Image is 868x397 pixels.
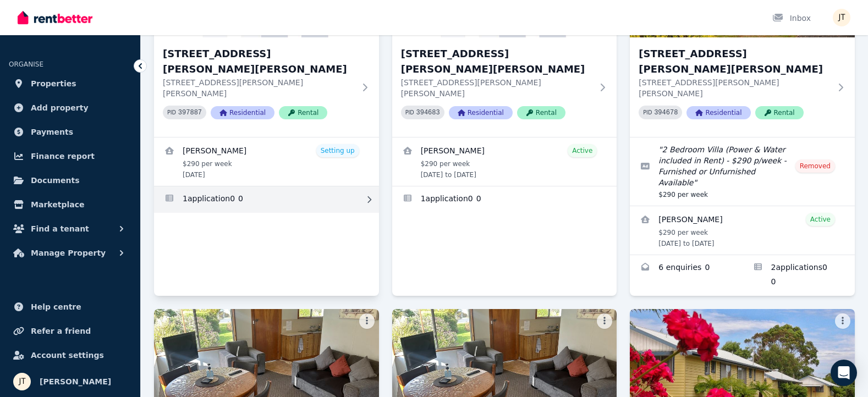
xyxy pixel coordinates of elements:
[167,109,176,115] small: PID
[639,77,831,99] p: [STREET_ADDRESS][PERSON_NAME][PERSON_NAME]
[40,375,111,388] span: [PERSON_NAME]
[833,9,850,26] img: Jamie Taylor
[643,109,652,115] small: PID
[401,46,593,77] h3: [STREET_ADDRESS][PERSON_NAME][PERSON_NAME]
[31,300,81,313] span: Help centre
[654,109,678,117] code: 394678
[9,169,131,191] a: Documents
[9,97,131,119] a: Add property
[630,206,855,255] a: View details for Pamela Carroll
[9,320,131,342] a: Refer a friend
[31,349,104,362] span: Account settings
[405,109,414,115] small: PID
[686,106,750,119] span: Residential
[9,145,131,167] a: Finance report
[31,246,106,260] span: Manage Property
[755,106,804,119] span: Rental
[9,194,131,216] a: Marketplace
[392,186,617,213] a: Applications for 4/21 Andrew St, Strahan
[9,296,131,318] a: Help centre
[31,77,76,90] span: Properties
[18,9,92,26] img: RentBetter
[401,77,593,99] p: [STREET_ADDRESS][PERSON_NAME][PERSON_NAME]
[835,313,850,329] button: More options
[630,137,855,206] a: Edit listing: 2 Bedroom Villa (Power & Water included in Rent) - $290 p/week - Furnished or Unfur...
[9,344,131,366] a: Account settings
[154,186,379,213] a: Applications for 2/21 Andrew St, Strahan
[630,255,742,296] a: Enquiries for 5/21 Andrew St, Strahan
[9,218,131,240] button: Find a tenant
[279,106,327,119] span: Rental
[13,373,31,390] img: Jamie Taylor
[517,106,565,119] span: Rental
[416,109,440,117] code: 394683
[163,46,355,77] h3: [STREET_ADDRESS][PERSON_NAME][PERSON_NAME]
[31,174,80,187] span: Documents
[831,360,857,386] div: Open Intercom Messenger
[178,109,202,117] code: 397887
[31,324,91,338] span: Refer a friend
[31,150,95,163] span: Finance report
[359,313,375,329] button: More options
[9,242,131,264] button: Manage Property
[597,313,612,329] button: More options
[9,60,43,68] span: ORGANISE
[639,46,831,77] h3: [STREET_ADDRESS][PERSON_NAME][PERSON_NAME]
[743,255,855,296] a: Applications for 5/21 Andrew St, Strahan
[31,101,89,114] span: Add property
[9,73,131,95] a: Properties
[163,77,355,99] p: [STREET_ADDRESS][PERSON_NAME][PERSON_NAME]
[211,106,274,119] span: Residential
[31,222,89,235] span: Find a tenant
[31,125,73,139] span: Payments
[772,13,811,24] div: Inbox
[449,106,513,119] span: Residential
[392,137,617,186] a: View details for Dimity Williams
[9,121,131,143] a: Payments
[154,137,379,186] a: View details for Alexandre Flaschner
[31,198,84,211] span: Marketplace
